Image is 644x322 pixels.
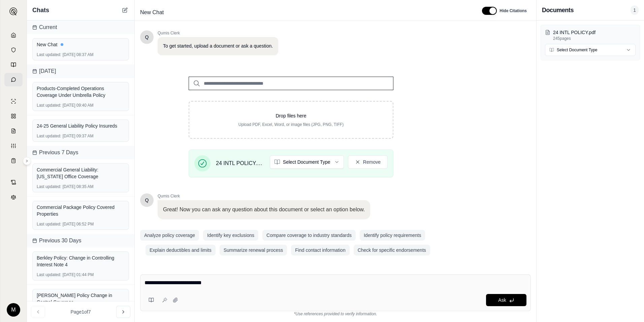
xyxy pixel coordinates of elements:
[37,204,125,217] div: Commercial Package Policy Covered Properties
[542,5,574,15] h3: Documents
[37,184,61,189] span: Last updated:
[354,245,430,256] button: Check for specific endorsements
[121,6,129,14] button: New Chat
[348,155,388,169] button: Remove
[146,245,216,256] button: Explain deductibles and limits
[27,234,134,247] div: Previous 30 Days
[163,43,273,50] p: To get started, upload a document or ask a question.
[158,193,370,199] span: Qumis Clerk
[23,157,31,165] button: Expand sidebar
[7,5,20,18] button: Expand sidebar
[37,133,125,139] div: [DATE] 09:37 AM
[37,272,61,277] span: Last updated:
[37,41,125,48] div: New Chat
[4,28,23,42] a: Home
[27,64,134,78] div: [DATE]
[4,43,23,57] a: Documents Vault
[360,230,425,241] button: Identify policy requirements
[262,230,356,241] button: Compare coverage to industry standards
[200,122,382,127] p: Upload PDF, Excel, Word, or image files (JPG, PNG, TIFF)
[27,21,134,34] div: Current
[32,5,49,15] span: Chats
[27,146,134,159] div: Previous 7 Days
[37,184,125,189] div: [DATE] 08:35 AM
[37,221,125,227] div: [DATE] 06:52 PM
[4,154,23,167] a: Coverage Table
[37,221,61,227] span: Last updated:
[137,7,166,18] span: New Chat
[220,245,287,256] button: Summarize renewal process
[4,176,23,189] a: Contract Analysis
[203,230,258,241] button: Identify key exclusions
[553,29,636,36] p: 24 INTL POLICY.pdf
[37,133,61,139] span: Last updated:
[145,197,149,204] span: Hello
[37,103,125,108] div: [DATE] 09:40 AM
[4,190,23,204] a: Legal Search Engine
[158,30,278,36] span: Qumis Clerk
[37,85,125,99] div: Products-Completed Operations Coverage Under Umbrella Policy
[498,297,506,303] span: Ask
[37,123,125,129] div: 24-25 General Liability Policy Insureds
[545,29,636,41] button: 24 INTL POLICY.pdf245pages
[500,8,527,14] span: Hide Citations
[37,103,61,108] span: Last updated:
[9,7,18,16] img: Expand sidebar
[216,159,264,167] span: 24 INTL POLICY.pdf
[37,272,125,277] div: [DATE] 01:44 PM
[37,52,61,57] span: Last updated:
[4,73,23,86] a: Chat
[163,206,365,214] p: Great! Now you can ask any question about this document or select an option below.
[137,7,474,18] div: Edit Title
[291,245,349,256] button: Find contact information
[37,166,125,180] div: Commercial General Liability: [US_STATE] Office Coverage
[71,308,91,315] span: Page 1 of 7
[4,109,23,123] a: Policy Comparisons
[486,294,526,306] button: Ask
[631,5,639,15] span: 1
[4,95,23,108] a: Single Policy
[7,303,20,317] div: M
[140,230,199,241] button: Analyze policy coverage
[37,292,125,305] div: [PERSON_NAME] Policy Change in Control Coverage
[200,112,382,119] p: Drop files here
[37,52,125,57] div: [DATE] 08:37 AM
[140,311,531,317] div: *Use references provided to verify information.
[4,139,23,153] a: Custom Report
[553,36,636,41] p: 245 pages
[37,254,125,268] div: Berkley Policy: Change in Controlling Interest Note 4
[145,34,149,41] span: Hello
[4,58,23,72] a: Prompt Library
[4,124,23,138] a: Claim Coverage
